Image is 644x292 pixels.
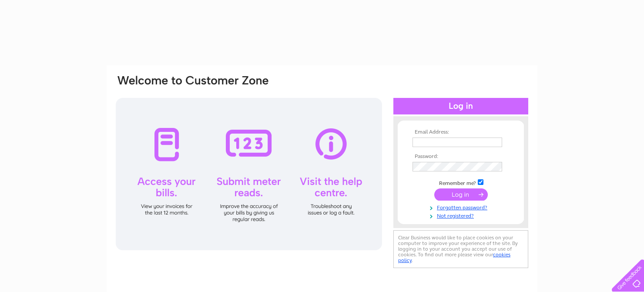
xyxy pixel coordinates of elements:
th: Email Address: [410,129,511,135]
td: Remember me? [410,178,511,187]
a: cookies policy [398,252,510,263]
div: Clear Business would like to place cookies on your computer to improve your experience of the sit... [393,230,528,268]
a: Forgotten password? [413,203,511,211]
input: Submit [434,188,488,201]
th: Password: [410,154,511,160]
a: Not registered? [413,211,511,219]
